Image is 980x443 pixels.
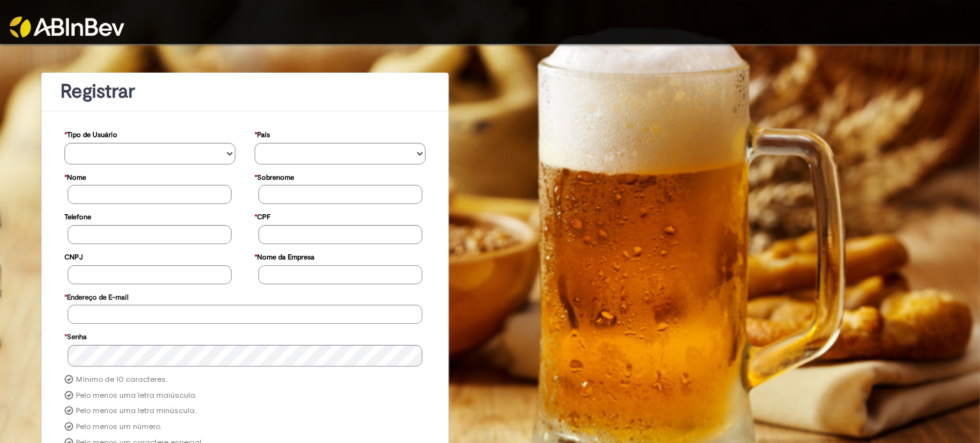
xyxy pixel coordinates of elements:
label: CNPJ [64,247,83,265]
label: Nome [64,167,86,185]
label: País [255,124,270,143]
h1: Registrar [61,81,429,102]
label: Sobrenome [255,167,294,185]
label: Pelo menos um número. [76,422,161,432]
label: CPF [255,207,271,225]
label: Endereço de E-mail [64,287,128,305]
label: Senha [64,326,87,345]
img: ABInbev-white.png [10,17,124,38]
label: Pelo menos uma letra maiúscula. [76,391,197,401]
label: Telefone [64,207,91,225]
label: Mínimo de 10 caracteres. [76,375,167,385]
label: Tipo de Usuário [64,124,117,143]
label: Nome da Empresa [255,247,315,265]
label: Pelo menos uma letra minúscula. [76,406,196,416]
